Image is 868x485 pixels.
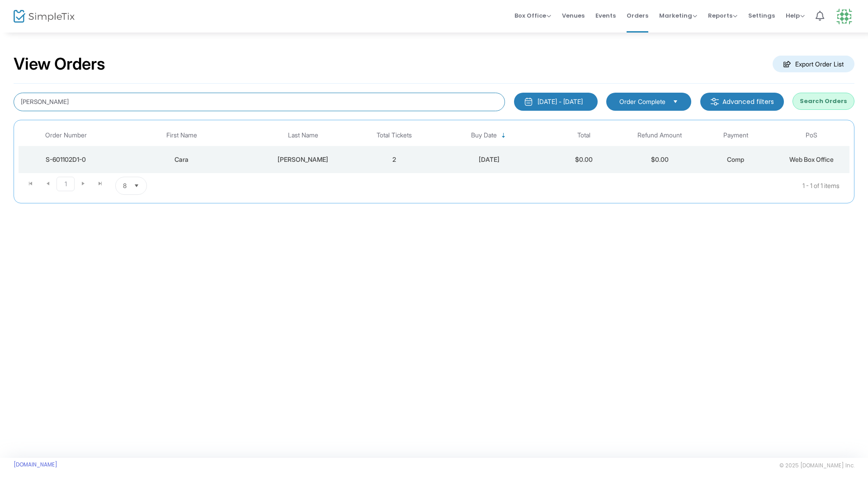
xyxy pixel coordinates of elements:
[57,177,75,191] span: Page 1
[622,146,698,173] td: $0.00
[546,125,622,146] th: Total
[14,461,57,468] a: [DOMAIN_NAME]
[514,93,598,111] button: [DATE] - [DATE]
[786,11,805,20] span: Help
[779,462,854,469] span: © 2025 [DOMAIN_NAME] Inc.
[562,4,585,27] span: Venues
[288,132,318,139] span: Last Name
[514,11,551,20] span: Box Office
[708,11,737,20] span: Reports
[21,155,111,164] div: S-601102D1-0
[622,125,698,146] th: Refund Amount
[669,97,682,107] button: Select
[356,125,432,146] th: Total Tickets
[789,155,834,163] span: Web Box Office
[524,97,533,106] img: monthly
[538,97,583,106] div: [DATE] - [DATE]
[252,155,354,164] div: Myres
[14,93,505,111] input: Search by name, email, phone, order number, ip address, or last 4 digits of card
[19,125,849,173] div: Data table
[14,54,105,74] h2: View Orders
[166,132,197,139] span: First Name
[434,155,544,164] div: 8/1/2025
[773,56,854,72] m-button: Export Order List
[700,93,784,111] m-button: Advanced filters
[627,4,648,27] span: Orders
[123,181,127,190] span: 8
[619,97,665,106] span: Order Complete
[727,155,744,163] span: Comp
[723,132,748,139] span: Payment
[356,146,432,173] td: 2
[806,132,817,139] span: PoS
[237,177,840,195] kendo-pager-info: 1 - 1 of 1 items
[710,97,719,106] img: filter
[546,146,622,173] td: $0.00
[595,4,616,27] span: Events
[45,132,87,139] span: Order Number
[116,155,248,164] div: Cara
[471,132,497,139] span: Buy Date
[500,132,507,139] span: Sortable
[130,177,143,194] button: Select
[793,93,854,110] button: Search Orders
[748,4,775,27] span: Settings
[659,11,697,20] span: Marketing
